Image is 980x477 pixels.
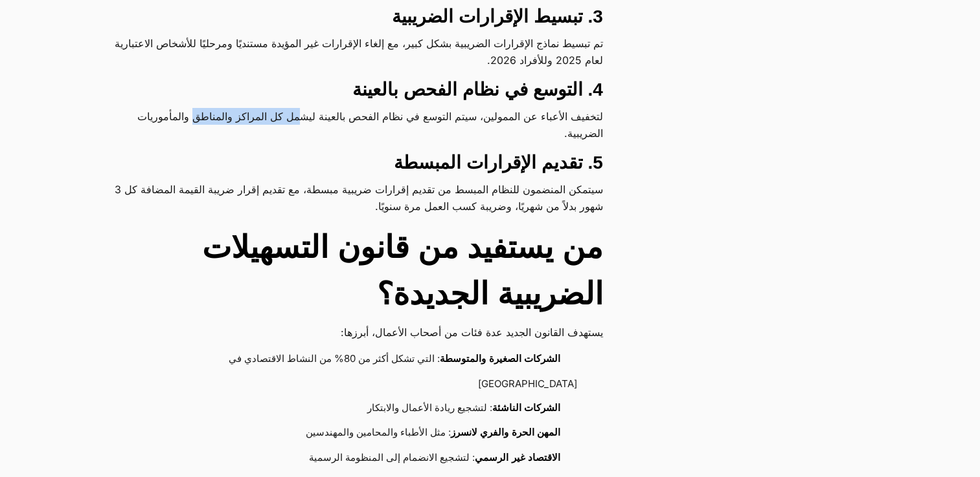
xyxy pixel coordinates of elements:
h3: 5. تقديم الإقرارات المبسطة [106,151,603,175]
h3: 4. التوسع في نظام الفحص بالعينة [106,78,603,101]
strong: المهن الحرة والفري لانسرز [451,427,560,438]
strong: الاقتصاد غير الرسمي [475,452,560,463]
p: تم تبسيط نماذج الإقرارات الضريبية بشكل كبير، مع إلغاء الإقرارات غير المؤيدة مستنديًا ومرحليًا للأ... [106,35,603,69]
li: : التي تشكل أكثر من 80% من النشاط الاقتصادي في [GEOGRAPHIC_DATA] [119,347,577,396]
h3: 3. تبسيط الإقرارات الضريبية [106,5,603,28]
li: : لتشجيع ريادة الأعمال والابتكار [119,396,577,421]
h2: من يستفيد من قانون التسهيلات الضريبية الجديدة؟ [106,224,603,317]
strong: الشركات الناشئة [492,402,560,413]
p: سيتمكن المنضمون للنظام المبسط من تقديم إقرارات ضريبية مبسطة، مع تقديم إقرار ضريبة القيمة المضافة ... [106,181,603,215]
li: : لتشجيع الانضمام إلى المنظومة الرسمية [119,446,577,471]
li: : مثل الأطباء والمحامين والمهندسين [119,421,577,446]
p: يستهدف القانون الجديد عدة فئات من أصحاب الأعمال، أبرزها: [106,324,603,341]
p: لتخفيف الأعباء عن الممولين، سيتم التوسع في نظام الفحص بالعينة ليشمل كل المراكز والمناطق والمأموري... [106,108,603,142]
strong: الشركات الصغيرة والمتوسطة [440,353,560,364]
